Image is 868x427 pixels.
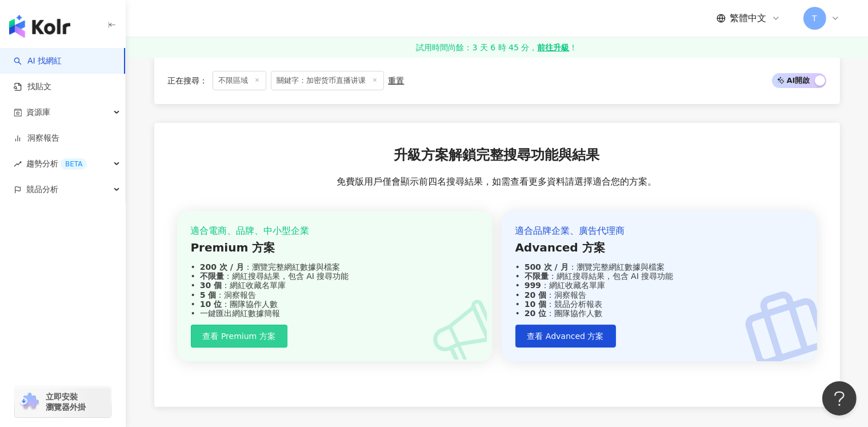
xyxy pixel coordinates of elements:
span: 不限區域 [213,71,266,90]
strong: 200 次 / 月 [200,262,244,272]
strong: 999 [525,281,541,290]
span: 繁體中文 [730,12,767,25]
strong: 500 次 / 月 [525,262,569,272]
div: 適合品牌企業、廣告代理商 [515,225,803,237]
span: 趨勢分析 [26,151,87,177]
a: 洞察報告 [14,133,59,144]
img: chrome extension [18,393,41,411]
strong: 30 個 [200,281,222,290]
div: 適合電商、品牌、中小型企業 [191,225,479,237]
span: 關鍵字：加密货币直播讲课 [271,71,384,90]
strong: 不限量 [525,272,549,281]
a: 找貼文 [14,81,51,93]
div: ：競品分析報表 [515,300,803,309]
div: ：網紅搜尋結果，包含 AI 搜尋功能 [191,272,479,281]
span: 升級方案解鎖完整搜尋功能與結果 [394,146,600,165]
strong: 5 個 [200,290,217,300]
div: ：瀏覽完整網紅數據與檔案 [515,262,803,272]
a: 試用時間尚餘：3 天 6 時 45 分，前往升級！ [126,37,868,58]
button: 查看 Advanced 方案 [515,325,616,348]
span: rise [14,160,22,168]
strong: 不限量 [200,272,224,281]
span: 免費版用戶僅會顯示前四名搜尋結果，如需查看更多資料請選擇適合您的方案。 [337,175,657,188]
div: ：團隊協作人數 [515,309,803,318]
iframe: Help Scout Beacon - Open [822,381,857,416]
span: 資源庫 [26,99,50,125]
span: 查看 Premium 方案 [203,332,275,341]
div: BETA [61,158,87,170]
span: T [812,12,817,25]
button: 查看 Premium 方案 [191,325,287,348]
span: 正在搜尋 ： [168,76,208,85]
strong: 20 位 [525,309,546,318]
div: ：網紅收藏名單庫 [191,281,479,290]
div: ：網紅搜尋結果，包含 AI 搜尋功能 [515,272,803,281]
span: 查看 Advanced 方案 [527,332,604,341]
a: searchAI 找網紅 [14,55,62,67]
strong: 前往升級 [537,42,569,53]
div: Premium 方案 [191,240,479,256]
div: 重置 [389,76,405,85]
div: ：洞察報告 [191,290,479,300]
a: chrome extension立即安裝 瀏覽器外掛 [15,386,111,417]
div: ：洞察報告 [515,290,803,300]
span: 競品分析 [26,177,58,202]
div: Advanced 方案 [515,240,803,256]
strong: 10 個 [525,300,546,309]
img: logo [9,15,70,38]
strong: 10 位 [200,300,222,309]
div: 一鍵匯出網紅數據簡報 [191,309,479,318]
div: ：網紅收藏名單庫 [515,281,803,290]
div: ：瀏覽完整網紅數據與檔案 [191,262,479,272]
span: 立即安裝 瀏覽器外掛 [46,392,86,412]
strong: 20 個 [525,290,546,300]
div: ：團隊協作人數 [191,300,479,309]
